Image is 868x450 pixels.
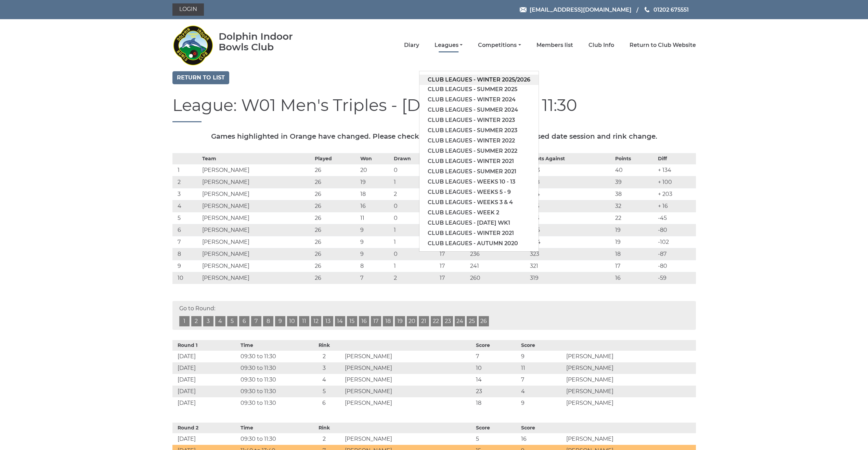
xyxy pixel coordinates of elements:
[565,374,696,386] td: [PERSON_NAME]
[419,197,539,208] a: Club leagues - Weeks 3 & 4
[419,115,539,125] a: Club leagues - Winter 2023
[172,188,200,200] td: 3
[438,272,468,284] td: 17
[239,340,305,351] th: Time
[323,316,333,326] a: 13
[519,433,565,445] td: 16
[479,316,489,326] a: 26
[392,200,438,212] td: 0
[215,316,225,326] a: 4
[359,236,392,248] td: 9
[519,362,565,374] td: 11
[656,153,696,164] th: Diff
[474,423,519,433] th: Score
[359,260,392,272] td: 8
[419,228,539,238] a: Club leagues - Winter 2021
[519,351,565,362] td: 9
[313,164,359,176] td: 26
[200,272,313,284] td: [PERSON_NAME]
[275,316,285,326] a: 9
[536,41,573,49] a: Members list
[656,236,696,248] td: -102
[305,423,343,433] th: Rink
[468,248,529,260] td: 236
[443,316,453,326] a: 23
[392,248,438,260] td: 0
[172,236,200,248] td: 7
[392,188,438,200] td: 2
[359,200,392,212] td: 16
[528,236,613,248] td: 344
[656,224,696,236] td: -80
[478,41,521,49] a: Competitions
[644,5,689,14] a: Phone us 01202 675551
[613,153,656,164] th: Points
[343,374,474,386] td: [PERSON_NAME]
[519,423,565,433] th: Score
[528,164,613,176] td: 243
[359,224,392,236] td: 9
[467,316,477,326] a: 25
[431,316,441,326] a: 22
[172,423,239,433] th: Round 2
[359,316,369,326] a: 16
[343,386,474,397] td: [PERSON_NAME]
[172,96,696,122] h1: League: W01 Men's Triples - [DATE] - 09:30 to 11:30
[565,351,696,362] td: [PERSON_NAME]
[172,21,213,69] img: Dolphin Indoor Bowls Club
[519,374,565,386] td: 7
[179,316,190,326] a: 1
[313,260,359,272] td: 26
[359,164,392,176] td: 20
[305,433,343,445] td: 2
[200,248,313,260] td: [PERSON_NAME]
[404,41,419,49] a: Diary
[392,153,438,164] th: Drawn
[305,351,343,362] td: 2
[359,272,392,284] td: 7
[172,176,200,188] td: 2
[419,71,539,252] ul: Leagues
[474,351,519,362] td: 7
[313,188,359,200] td: 26
[172,224,200,236] td: 6
[305,374,343,386] td: 4
[200,164,313,176] td: [PERSON_NAME]
[313,248,359,260] td: 26
[343,362,474,374] td: [PERSON_NAME]
[239,374,305,386] td: 09:30 to 11:30
[435,41,463,49] a: Leagues
[239,433,305,445] td: 09:30 to 11:30
[474,386,519,397] td: 23
[239,316,249,326] a: 6
[565,362,696,374] td: [PERSON_NAME]
[468,260,529,272] td: 241
[313,176,359,188] td: 26
[200,260,313,272] td: [PERSON_NAME]
[613,200,656,212] td: 32
[203,316,213,326] a: 3
[172,397,239,409] td: [DATE]
[263,316,273,326] a: 8
[227,316,237,326] a: 5
[305,340,343,351] th: Rink
[172,3,204,16] a: Login
[613,272,656,284] td: 16
[474,340,519,351] th: Score
[172,212,200,224] td: 5
[251,316,261,326] a: 7
[172,260,200,272] td: 9
[239,386,305,397] td: 09:30 to 11:30
[359,212,392,224] td: 11
[343,433,474,445] td: [PERSON_NAME]
[299,316,309,326] a: 11
[305,386,343,397] td: 5
[528,188,613,200] td: 224
[172,248,200,260] td: 8
[395,316,405,326] a: 19
[656,272,696,284] td: -59
[519,397,565,409] td: 9
[474,397,519,409] td: 18
[392,164,438,176] td: 0
[656,260,696,272] td: -80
